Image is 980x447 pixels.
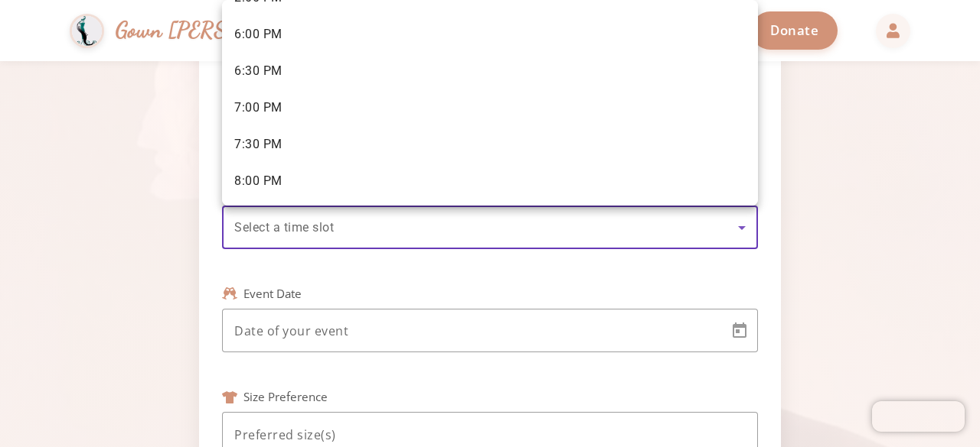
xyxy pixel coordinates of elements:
span: 7:30 PM [234,136,283,153]
span: 6:00 PM [234,26,283,43]
iframe: Chatra live chat [872,401,965,432]
span: 8:00 PM [234,173,283,189]
span: 7:00 PM [234,99,283,116]
span: 6:30 PM [234,63,283,79]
